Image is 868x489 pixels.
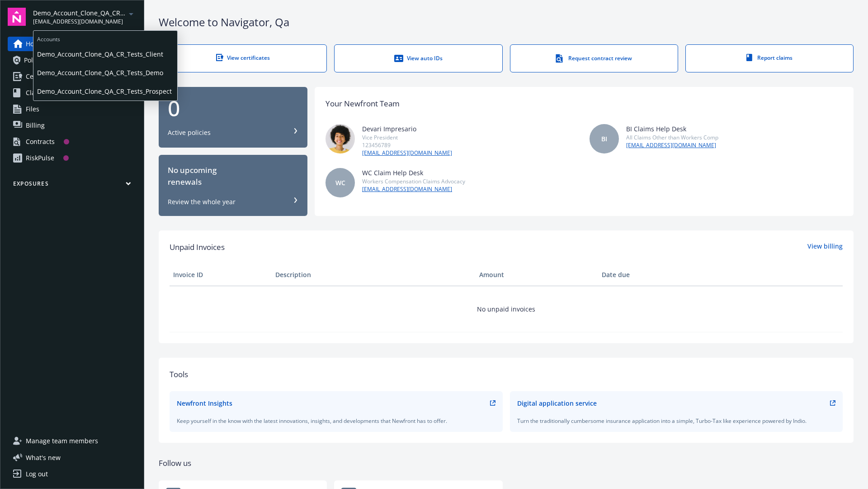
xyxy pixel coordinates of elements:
[626,141,718,149] a: [EMAIL_ADDRESS][DOMAIN_NAME]
[334,44,502,72] a: View auto IDs
[159,155,307,216] button: No upcomingrenewalsReview the whole year
[26,86,46,100] span: Claims
[37,82,174,101] span: Demo_Account_Clone_QA_CR_Tests_Prospect
[33,8,126,18] span: Demo_Account_Clone_QA_CR_Tests_Prospect
[159,87,307,148] button: 0Active policies
[8,453,75,462] button: What's new
[26,134,55,149] div: Contracts
[159,14,854,30] div: Welcome to Navigator , Qa
[704,54,835,62] div: Report claims
[26,118,45,133] span: Billing
[626,124,718,134] div: BI Claims Help Desk
[272,264,476,286] th: Description
[177,417,495,425] div: Keep yourself in the know with the latest innovations, insights, and developments that Newfront h...
[126,8,137,19] a: arrowDropDown
[33,31,177,45] span: Accounts
[159,44,327,72] a: View certificates
[8,37,137,51] a: Home
[362,141,452,149] div: 123456789
[170,241,225,253] span: Unpaid Invoices
[26,467,48,481] div: Log out
[8,69,137,84] a: Certificates
[325,124,355,153] img: photo
[8,53,137,67] a: Policies
[168,197,236,206] div: Review the whole year
[685,44,854,72] a: Report claims
[168,97,298,119] div: 0
[517,398,597,408] div: Digital application service
[8,134,137,149] a: Contracts
[26,453,61,462] span: What ' s new
[325,98,400,110] div: Your Newfront Team
[362,168,465,177] div: WC Claim Help Desk
[362,134,452,141] div: Vice President
[8,86,137,100] a: Claims
[170,369,843,380] div: Tools
[26,434,98,448] span: Manage team members
[807,241,843,253] a: View billing
[8,118,137,133] a: Billing
[33,18,126,26] span: [EMAIL_ADDRESS][DOMAIN_NAME]
[24,53,47,67] span: Policies
[8,434,137,448] a: Manage team members
[517,417,836,425] div: Turn the traditionally cumbersome insurance application into a simple, Turbo-Tax like experience ...
[601,134,607,144] span: BI
[476,264,598,286] th: Amount
[353,54,484,63] div: View auto IDs
[335,178,345,187] span: WC
[362,185,465,193] a: [EMAIL_ADDRESS][DOMAIN_NAME]
[26,69,60,84] span: Certificates
[170,286,843,332] td: No unpaid invoices
[362,124,452,134] div: Devari Impresario
[177,398,232,408] div: Newfront Insights
[8,151,137,165] a: RiskPulse
[168,164,298,188] div: No upcoming renewals
[26,102,39,116] span: Files
[8,8,26,26] img: navigator-logo.svg
[528,54,660,63] div: Request contract review
[510,44,678,72] a: Request contract review
[37,63,174,82] span: Demo_Account_Clone_QA_CR_Tests_Demo
[37,45,174,63] span: Demo_Account_Clone_QA_CR_Tests_Client
[598,264,700,286] th: Date due
[8,102,137,116] a: Files
[362,177,465,185] div: Workers Compensation Claims Advocacy
[168,128,211,137] div: Active policies
[26,37,43,51] span: Home
[8,180,137,191] button: Exposures
[26,151,54,165] div: RiskPulse
[362,149,452,157] a: [EMAIL_ADDRESS][DOMAIN_NAME]
[177,54,308,62] div: View certificates
[33,8,137,26] button: Demo_Account_Clone_QA_CR_Tests_Prospect[EMAIL_ADDRESS][DOMAIN_NAME]arrowDropDown
[626,134,718,141] div: All Claims Other than Workers Comp
[159,457,854,469] div: Follow us
[170,264,272,286] th: Invoice ID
